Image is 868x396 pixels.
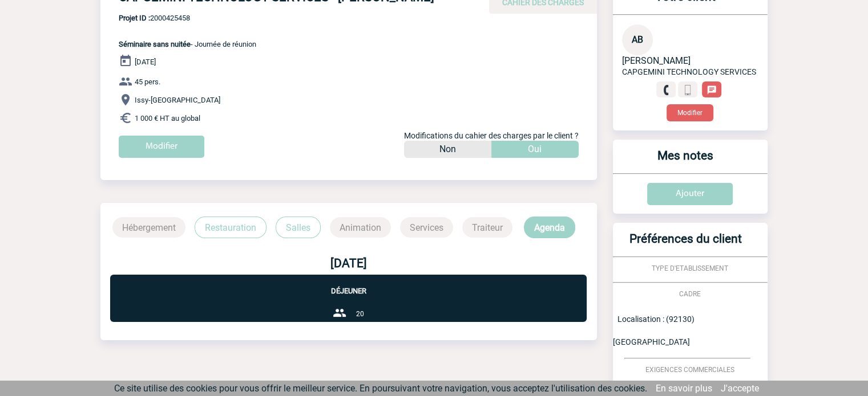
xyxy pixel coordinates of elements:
span: 45 pers. [135,77,160,86]
span: CADRE [679,290,701,298]
p: Traiteur [462,217,512,238]
b: [DATE] [330,256,367,270]
p: Agenda [524,217,575,238]
b: Projet ID : [119,14,150,22]
span: Séminaire sans nuitée [119,40,191,48]
p: Services [400,217,453,238]
span: 2000425458 [119,14,256,22]
p: Oui [528,141,542,158]
span: CAPGEMINI TECHNOLOGY SERVICES [622,67,756,76]
input: Ajouter [647,183,733,205]
span: [DATE] [135,58,156,66]
p: Animation [330,217,391,238]
span: EXIGENCES COMMERCIALES [645,366,734,374]
p: Restauration [195,217,267,238]
img: group-24-px-b.png [333,306,346,320]
a: En savoir plus [656,383,712,394]
input: Modifier [119,136,204,158]
img: fixe.png [661,85,671,95]
h3: Mes notes [617,149,754,173]
h3: Préférences du client [617,232,754,256]
span: Ce site utilise des cookies pour vous offrir le meilleur service. En poursuivant votre navigation... [114,383,647,394]
span: 1 000 € HT au global [135,114,200,123]
p: Déjeuner [110,275,587,295]
img: chat-24-px-w.png [706,85,717,95]
span: Issy-[GEOGRAPHIC_DATA] [135,96,220,104]
span: 20 [356,310,364,318]
p: Non [439,141,456,158]
span: Modifications du cahier des charges par le client ? [404,131,579,140]
span: AB [632,34,643,45]
p: Salles [276,217,321,238]
span: [PERSON_NAME] [622,55,691,66]
span: - Journée de réunion [119,40,256,48]
button: Modifier [667,104,713,121]
img: portable.png [683,85,693,95]
p: Hébergement [112,217,185,238]
span: Localisation : (92130) [GEOGRAPHIC_DATA] [613,315,695,346]
span: TYPE D'ETABLISSEMENT [652,264,728,272]
a: J'accepte [721,383,759,394]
